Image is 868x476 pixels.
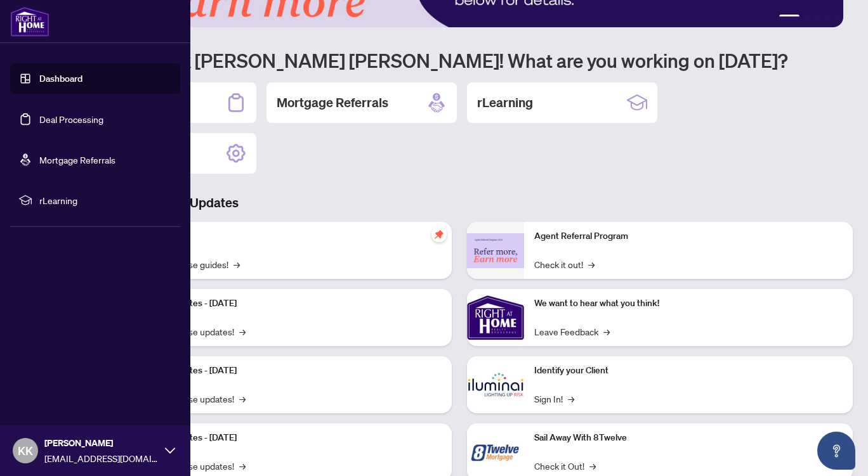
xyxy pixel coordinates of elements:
[534,431,843,445] p: Sail Away With 8Twelve
[239,325,246,338] span: →
[66,48,853,72] h1: Welcome back [PERSON_NAME] [PERSON_NAME]! What are you working on [DATE]?
[589,459,596,473] span: →
[835,15,840,20] button: 5
[805,15,810,20] button: 2
[133,431,442,445] p: Platform Updates - [DATE]
[239,459,246,473] span: →
[239,392,246,406] span: →
[44,436,159,450] span: [PERSON_NAME]
[133,297,442,311] p: Platform Updates - [DATE]
[431,227,447,242] span: pushpin
[534,364,843,378] p: Identify your Client
[779,15,799,20] button: 1
[467,233,524,268] img: Agent Referral Program
[534,459,596,473] a: Check it Out!→
[534,325,610,338] a: Leave Feedback→
[39,113,103,125] a: Deal Processing
[39,193,171,207] span: rLearning
[825,15,830,20] button: 4
[39,154,115,165] a: Mortgage Referrals
[815,15,820,20] button: 3
[603,325,610,338] span: →
[467,356,524,413] img: Identify your Client
[467,289,524,346] img: We want to hear what you think!
[817,432,855,470] button: Open asap
[66,194,853,212] h3: Brokerage & Industry Updates
[534,257,595,271] a: Check it out!→
[534,297,843,311] p: We want to hear what you think!
[133,229,442,243] p: Self-Help
[477,94,533,112] h2: rLearning
[44,451,159,465] span: [EMAIL_ADDRESS][DOMAIN_NAME]
[233,257,240,271] span: →
[277,94,388,112] h2: Mortgage Referrals
[18,442,33,460] span: KK
[534,229,843,243] p: Agent Referral Program
[39,73,82,84] a: Dashboard
[10,6,49,37] img: logo
[133,364,442,378] p: Platform Updates - [DATE]
[588,257,595,271] span: →
[568,392,574,406] span: →
[534,392,574,406] a: Sign In!→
